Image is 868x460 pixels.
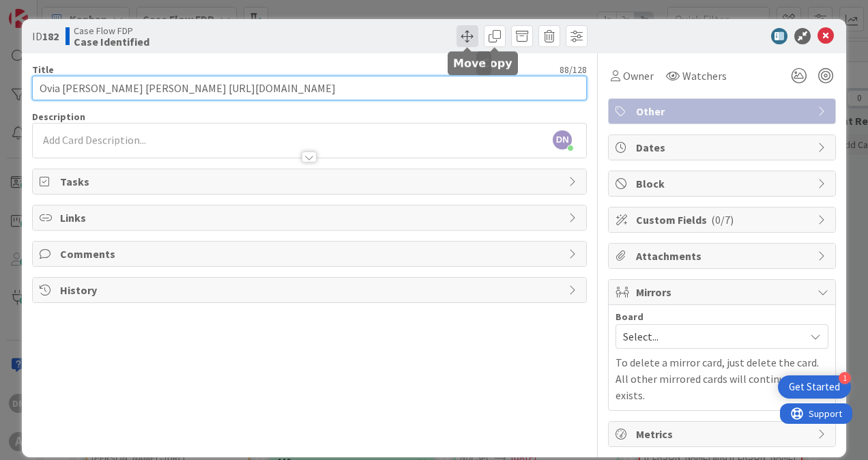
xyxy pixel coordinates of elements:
span: Custom Fields [636,212,811,228]
span: History [60,282,562,298]
span: Block [636,175,811,192]
span: Support [29,2,62,18]
span: Attachments [636,248,811,264]
div: Get Started [789,380,840,394]
p: To delete a mirror card, just delete the card. All other mirrored cards will continue to exists. [616,354,828,403]
span: DN [553,130,572,149]
h5: Copy [482,57,512,70]
span: ( 0/7 ) [711,213,734,227]
span: Metrics [636,426,811,442]
span: Select... [623,327,798,346]
span: Tasks [60,173,562,190]
span: Links [60,210,562,226]
div: 88 / 128 [58,63,587,76]
span: ID [32,28,59,44]
span: Dates [636,139,811,156]
span: Case Flow FDP [74,25,149,36]
b: Case Identified [74,36,149,47]
span: Comments [60,246,562,262]
div: 1 [839,372,851,384]
span: Watchers [682,68,727,84]
span: Owner [623,68,654,84]
span: Board [616,312,643,321]
span: Description [32,111,85,123]
input: type card name here... [32,76,587,100]
span: Other [636,103,811,119]
h5: Move [453,57,486,70]
label: Title [32,63,54,76]
b: 182 [42,29,59,43]
span: Mirrors [636,284,811,300]
div: Open Get Started checklist, remaining modules: 1 [778,375,851,399]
